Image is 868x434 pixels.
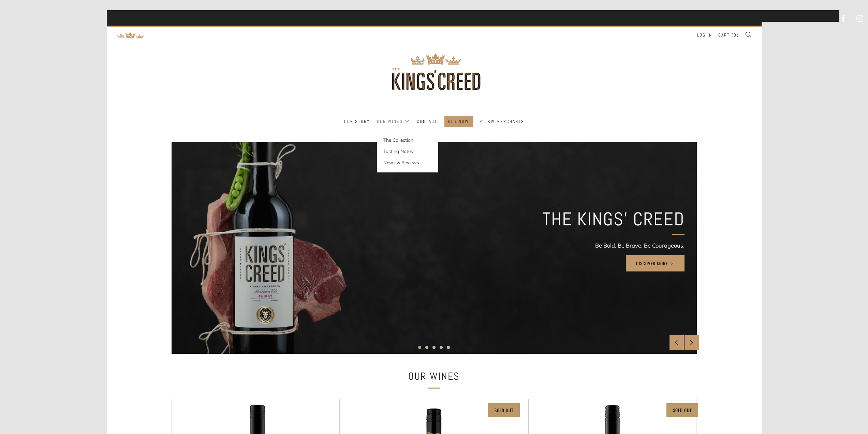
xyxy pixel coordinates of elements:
a: BUY NOW [448,116,469,127]
a: Our Story [344,116,370,127]
p: Sold Out [495,406,513,415]
p: Sold Out [673,406,692,415]
a: Cart (0) [718,30,739,41]
img: Return to TKW Merchants [117,32,144,39]
span: 0 [734,32,737,38]
button: 2 [425,346,428,349]
button: 5 [447,346,450,349]
button: 1 [418,346,421,349]
p: Be Bold. Be Brave. Be Courageous. [542,240,685,251]
img: three kings wine merchants [373,27,496,116]
a: Our Wines [377,116,410,127]
h2: Our Wines [322,368,547,384]
a: News & Reviews [377,157,438,168]
a: Contact [417,116,437,127]
button: 4 [440,346,443,349]
a: The Collection [377,134,438,145]
button: 3 [432,346,436,349]
a: Return to TKW Merchants [117,31,144,38]
a: < TKW Merchants [480,116,524,127]
a: Tasting Notes [377,145,438,157]
h2: THE KINGS' CREED [542,208,685,230]
a: Discover More [626,255,685,271]
a: Log in [697,30,712,41]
